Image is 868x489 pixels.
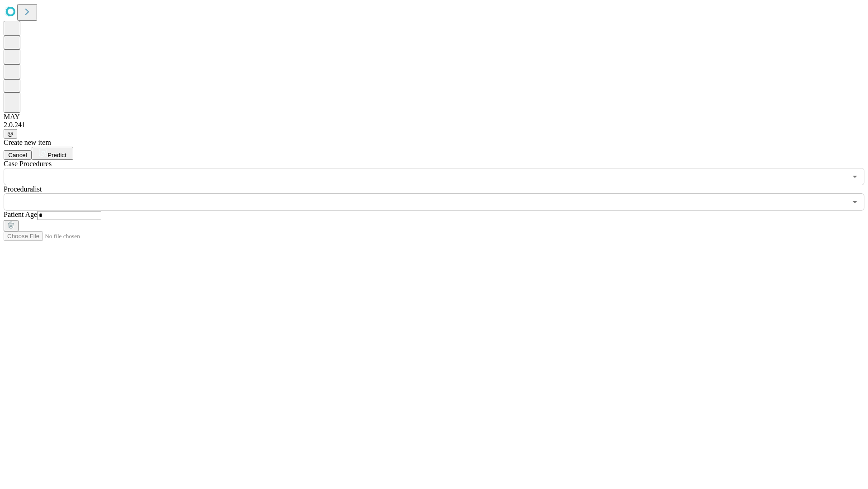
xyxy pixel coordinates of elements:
span: @ [7,130,14,137]
div: MAY [4,113,864,121]
button: Open [849,170,861,183]
span: Create new item [4,139,51,146]
div: 2.0.241 [4,121,864,129]
button: Open [849,196,861,208]
span: Scheduled Procedure [4,160,52,168]
span: Patient Age [4,211,37,218]
span: Cancel [8,152,27,158]
span: Predict [47,152,66,158]
span: Proceduralist [4,185,42,193]
button: @ [4,129,17,139]
button: Predict [32,147,73,160]
button: Cancel [4,150,32,160]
